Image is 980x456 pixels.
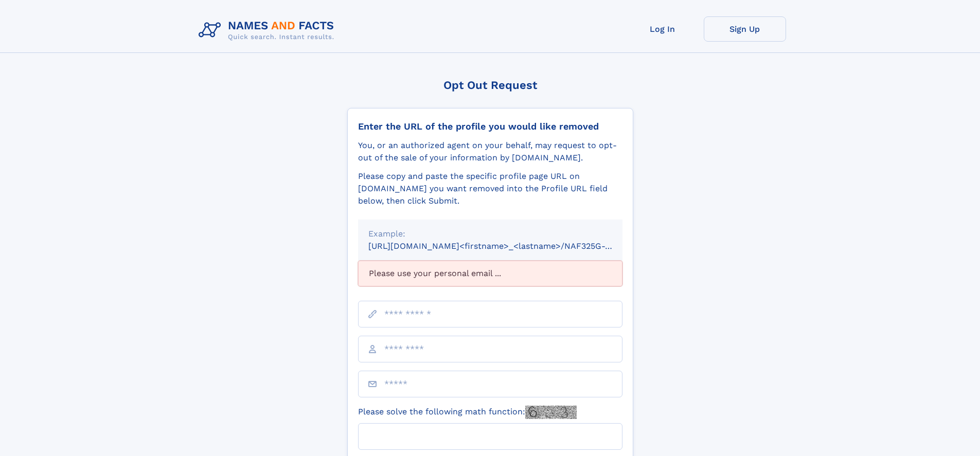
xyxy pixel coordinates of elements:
div: Opt Out Request [347,79,633,92]
a: Sign Up [704,16,786,42]
img: Logo Names and Facts [194,16,343,44]
div: Example: [368,228,612,240]
div: You, or an authorized agent on your behalf, may request to opt-out of the sale of your informatio... [358,139,622,164]
div: Please copy and paste the specific profile page URL on [DOMAIN_NAME] you want removed into the Pr... [358,170,622,207]
a: Log In [621,16,704,42]
label: Please solve the following math function: [358,406,577,419]
div: Enter the URL of the profile you would like removed [358,121,622,132]
small: [URL][DOMAIN_NAME]<firstname>_<lastname>/NAF325G-xxxxxxxx [368,241,642,251]
div: Please use your personal email ... [358,261,622,286]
